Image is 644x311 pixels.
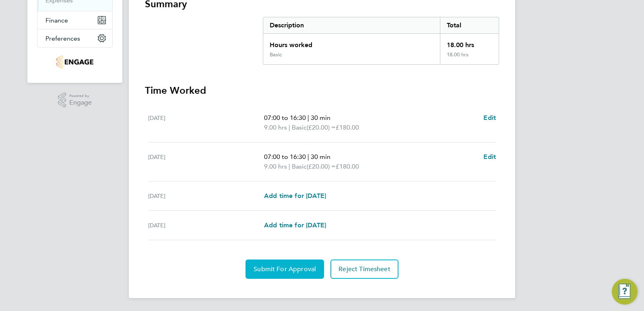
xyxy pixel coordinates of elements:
span: Edit [483,153,496,161]
div: Basic [270,51,282,58]
span: Reject Timesheet [339,265,390,273]
a: Edit [483,113,496,123]
span: Add time for [DATE] [264,221,326,229]
span: Submit For Approval [254,265,316,273]
img: nowcareers-logo-retina.png [56,56,94,68]
div: [DATE] [148,191,264,201]
a: Add time for [DATE] [264,191,326,201]
div: [DATE] [148,113,264,132]
span: £180.00 [336,163,359,170]
span: Powered by [69,93,92,99]
span: | [308,114,309,122]
div: Total [440,17,499,33]
a: Go to home page [37,56,113,68]
div: [DATE] [148,152,264,171]
div: Hours worked [263,34,440,51]
span: 07:00 to 16:30 [264,153,306,161]
div: 18.00 hrs [440,51,499,64]
span: 9.00 hrs [264,163,287,170]
span: 9.00 hrs [264,124,287,131]
span: | [289,163,290,170]
a: Add time for [DATE] [264,220,326,230]
span: | [289,124,290,131]
span: Basic [292,162,307,171]
span: (£20.00) = [307,163,336,170]
button: Finance [37,11,112,29]
div: Summary [263,17,499,65]
button: Engage Resource Center [612,279,638,305]
span: Preferences [45,35,80,42]
span: Edit [483,114,496,122]
span: 07:00 to 16:30 [264,114,306,122]
button: Submit For Approval [246,260,324,279]
div: 18.00 hrs [440,34,499,51]
span: Finance [45,16,68,24]
button: Preferences [37,29,112,47]
span: £180.00 [336,124,359,131]
a: Powered byEngage [58,93,92,108]
button: Reject Timesheet [330,260,398,279]
span: 30 min [311,114,330,122]
div: Description [263,17,440,33]
div: [DATE] [148,220,264,230]
span: 30 min [311,153,330,161]
span: (£20.00) = [307,124,336,131]
span: Add time for [DATE] [264,192,326,200]
a: Edit [483,152,496,162]
span: Basic [292,123,307,132]
span: | [308,153,309,161]
span: Engage [69,99,92,106]
h3: Time Worked [145,84,499,97]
